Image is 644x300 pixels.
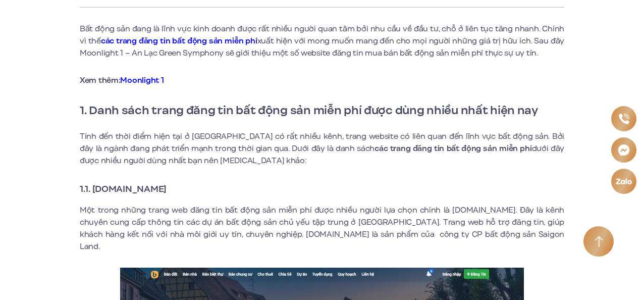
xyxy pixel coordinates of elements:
[617,143,630,157] img: Messenger icon
[80,182,167,195] strong: 1.1. [DOMAIN_NAME]
[80,75,164,86] strong: Xem thêm:
[595,236,603,247] img: Arrow icon
[80,23,564,59] p: Bất động sản đang là lĩnh vực kinh doanh được rất nhiều người quan tâm bởi nhu cầu về đầu tư, chỗ...
[80,102,538,119] strong: 1. Danh sách trang đăng tin bất động sản miễn phí được dùng nhiều nhất hiện nay
[374,143,531,154] strong: các trang đăng tin bất động sản miễn phí
[615,178,632,185] img: Zalo icon
[80,204,564,253] p: Một trong những trang web đăng tin bất động sản miễn phí được nhiều người lựa chọn chính là [DOMA...
[618,113,629,125] img: Phone icon
[80,130,564,167] p: Tính đến thời điểm hiện tại ở [GEOGRAPHIC_DATA] có rất nhiều kênh, trang website có liên quan đến...
[101,35,257,46] a: các trang đăng tin bất động sản miễn phí
[120,75,164,86] a: Moonlight 1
